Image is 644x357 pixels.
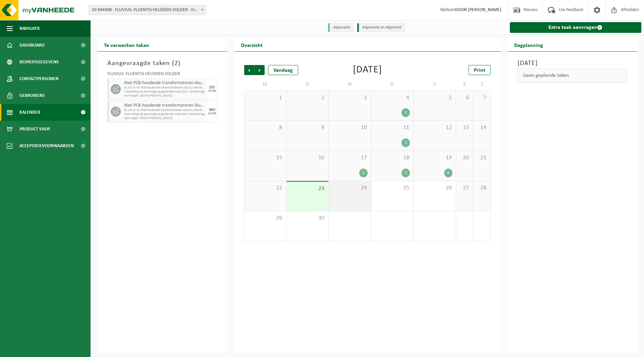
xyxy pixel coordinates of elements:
[107,58,217,68] h3: Aangevraagde taken ( )
[19,104,40,121] span: Kalender
[244,65,254,75] span: Vorige
[174,60,178,67] span: 2
[124,80,206,86] span: Niet-PCB-houdende transformatoren Alu/Cu wikkelingen
[401,169,410,177] div: 5
[375,124,410,131] span: 11
[460,124,470,131] span: 13
[124,116,206,120] span: Aanvrager: DOOR [PERSON_NAME]
[332,124,367,131] span: 10
[89,5,206,15] span: 10-944408 - FLUVIUS- FLUENTIS HEUSDEN ZOLDER - HEUSDEN-ZOLDER
[255,65,265,75] span: Volgende
[417,154,452,162] span: 19
[290,154,325,162] span: 16
[268,65,298,75] div: Vandaag
[460,184,470,192] span: 27
[414,78,456,91] td: V
[332,94,367,102] span: 3
[19,137,74,154] span: Acceptatievoorwaarden
[455,7,501,12] strong: DOOR [PERSON_NAME]
[460,154,470,162] span: 20
[19,20,40,37] span: Navigatie
[507,38,550,51] h2: Dagplanning
[518,68,628,82] div: Geen geplande taken
[124,103,206,108] span: Niet-PCB-houdende transformatoren Alu/Cu wikkelingen
[518,58,628,68] h3: [DATE]
[19,87,45,104] span: Gebruikers
[290,94,325,102] span: 2
[290,124,325,131] span: 9
[19,37,45,54] span: Dashboard
[244,78,286,91] td: M
[209,108,215,112] div: WO
[290,185,325,192] span: 23
[401,108,410,117] div: 1
[234,38,269,51] h2: Overzicht
[329,78,371,91] td: W
[417,184,452,192] span: 26
[332,154,367,162] span: 17
[460,94,470,102] span: 6
[248,184,283,192] span: 22
[290,215,325,222] span: 30
[107,72,217,78] div: FLUVIUS- FLUENTIS HEUSDEN ZOLDER
[19,54,59,70] span: Bedrijfsgegevens
[208,112,216,115] div: 24/09
[248,154,283,162] span: 15
[477,124,487,131] span: 14
[444,169,452,177] div: 4
[124,90,206,94] span: Inzameling op aanvraag op geplande route (incl. verwerking)
[417,124,452,131] span: 12
[124,108,206,112] span: DL SO LV nt- PCB houdende transformatoren Alu/Cu wikkelingen
[209,85,215,90] div: DO
[477,154,487,162] span: 21
[248,94,283,102] span: 1
[375,94,410,102] span: 4
[353,65,382,75] div: [DATE]
[332,184,367,192] span: 24
[124,94,206,98] span: Aanvrager: DOOR [PERSON_NAME]
[97,38,156,51] h2: Te verwerken taken
[473,78,490,91] td: Z
[208,90,216,93] div: 25/09
[477,94,487,102] span: 7
[359,169,368,177] div: 1
[477,184,487,192] span: 28
[124,112,206,116] span: Inzameling op aanvraag op geplande route (incl. verwerking)
[371,78,414,91] td: D
[357,23,405,32] li: Afgewerkt en afgemeld
[89,5,206,15] span: 10-944408 - FLUVIUS- FLUENTIS HEUSDEN ZOLDER - HEUSDEN-ZOLDER
[469,65,491,75] a: Print
[248,124,283,131] span: 8
[328,23,354,32] li: Afgewerkt
[375,184,410,192] span: 25
[375,154,410,162] span: 18
[401,138,410,147] div: 1
[417,94,452,102] span: 5
[510,22,642,33] a: Extra taak aanvragen
[124,86,206,90] span: DL SO LV nt- PCB houdende transformatoren Alu/Cu wikkelingen
[456,78,473,91] td: Z
[19,70,58,87] span: Contactpersonen
[474,68,485,73] span: Print
[248,215,283,222] span: 29
[19,121,50,137] span: Product Shop
[286,78,329,91] td: D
